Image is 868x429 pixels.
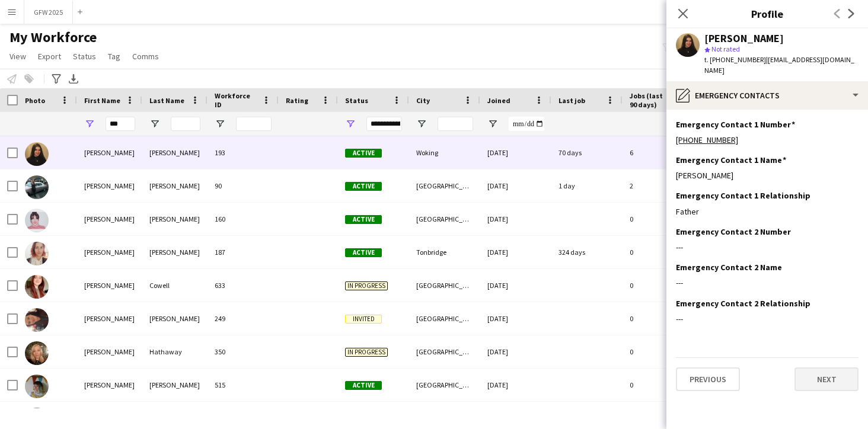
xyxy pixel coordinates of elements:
div: [PERSON_NAME] [676,170,859,181]
div: [DATE] [480,136,551,169]
h3: Profile [666,6,868,21]
div: 249 [208,302,279,335]
button: Open Filter Menu [215,119,225,129]
img: Amy Cunningham [25,308,49,332]
span: Not rated [711,44,740,53]
img: Amy Hathaway [25,341,49,365]
h3: Emergency Contact 2 Number [676,226,791,237]
div: 633 [208,269,279,302]
app-action-btn: Advanced filters [49,72,63,86]
h3: Emergency Contact 1 Number [676,119,795,130]
div: [DATE] [480,203,551,235]
a: Comms [127,49,164,64]
span: Active [345,215,382,224]
div: [PERSON_NAME] [77,203,142,235]
div: Cowell [142,269,208,302]
div: 0 [623,369,700,401]
a: Tag [103,49,125,64]
span: Status [345,96,368,105]
div: [PERSON_NAME] [77,335,142,368]
span: In progress [345,348,388,357]
div: 515 [208,369,279,401]
div: [DATE] [480,302,551,335]
span: Workforce ID [215,91,257,109]
div: [DATE] [480,169,551,202]
div: Woking [409,136,480,169]
div: [PERSON_NAME] [142,236,208,268]
div: Tonbridge [409,236,480,268]
div: Hathaway [142,335,208,368]
input: Workforce ID Filter Input [236,117,272,131]
input: Joined Filter Input [509,117,544,131]
div: 160 [208,203,279,235]
div: 90 [208,169,279,202]
h3: Emergency Contact 2 Name [676,262,782,273]
div: 6 [623,136,700,169]
div: [GEOGRAPHIC_DATA] [409,302,480,335]
span: Active [345,149,382,158]
div: 0 [623,269,700,302]
div: [PERSON_NAME] [704,33,784,44]
div: Emergency contacts [666,81,868,110]
img: Amy Cowell [25,275,49,299]
div: [GEOGRAPHIC_DATA] [409,369,480,401]
span: In progress [345,281,388,290]
div: --- [676,313,859,324]
div: [DATE] [480,269,551,302]
span: Export [38,51,61,62]
div: 187 [208,236,279,268]
span: City [416,96,430,105]
div: [PERSON_NAME] [142,203,208,235]
button: Previous [676,367,740,391]
div: [PERSON_NAME] [77,236,142,268]
img: Amy Cansdale [25,142,49,166]
div: 324 days [551,236,623,268]
span: Last Name [149,96,184,105]
div: [PERSON_NAME] [142,169,208,202]
input: Last Name Filter Input [171,117,200,131]
div: 2 [623,169,700,202]
div: 0 [623,236,700,268]
a: View [5,49,31,64]
div: [GEOGRAPHIC_DATA] [409,269,480,302]
a: [PHONE_NUMBER] [676,135,738,145]
button: Open Filter Menu [149,119,160,129]
span: Jobs (last 90 days) [630,91,664,109]
div: 0 [623,203,700,235]
div: [PERSON_NAME] [77,136,142,169]
img: amy hegarty [25,374,49,398]
div: 0 [623,302,700,335]
span: Joined [487,96,510,105]
span: | [EMAIL_ADDRESS][DOMAIN_NAME] [704,55,854,75]
div: [PERSON_NAME] [77,369,142,401]
div: [PERSON_NAME] [77,269,142,302]
input: First Name Filter Input [106,117,135,131]
div: --- [676,277,859,288]
img: Amy Gibson [25,175,49,199]
div: [PERSON_NAME] [77,169,142,202]
div: [PERSON_NAME] [142,369,208,401]
div: 1 day [551,169,623,202]
button: Open Filter Menu [487,119,498,129]
span: Last job [559,96,585,105]
div: 193 [208,136,279,169]
button: Next [794,367,859,391]
input: City Filter Input [438,117,473,131]
div: [DATE] [480,369,551,401]
span: Active [345,248,382,257]
span: Active [345,381,382,390]
div: [PERSON_NAME] [77,302,142,335]
span: Photo [25,96,45,105]
span: First Name [84,96,120,105]
div: Father [676,206,859,217]
div: [GEOGRAPHIC_DATA] [409,335,480,368]
h3: Emergency Contact 1 Name [676,155,786,165]
span: Rating [286,96,308,105]
div: [GEOGRAPHIC_DATA] [409,203,480,235]
a: Status [68,49,101,64]
h3: Emergency Contact 1 Relationship [676,190,810,201]
img: Amy Allan [25,209,49,232]
a: Export [33,49,66,64]
button: Open Filter Menu [84,119,95,129]
div: [PERSON_NAME] [142,302,208,335]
